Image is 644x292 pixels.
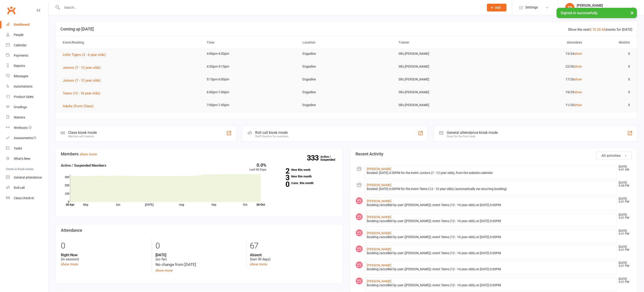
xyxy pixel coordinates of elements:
[394,37,490,48] th: Trainer
[63,53,106,57] span: Little Tigers (3 - 6 year olds)
[6,40,48,50] a: Calendar
[490,48,586,59] td: 13/24
[63,65,104,70] button: Juniors (7 - 12 year olds)
[203,61,299,72] td: 4:30pm-5:15pm
[250,253,337,262] div: (last 30 days)
[574,52,582,55] a: show
[61,163,106,168] strong: Active / Suspended Members
[616,197,632,203] time: [DATE] 6:51 PM
[63,52,109,58] button: Little Tigers (3 - 6 year olds)
[565,3,574,12] div: TD
[14,54,28,57] div: Payments
[586,74,634,85] td: 0
[6,123,48,133] a: Workouts
[586,87,634,98] td: 0
[63,66,101,70] span: Juniors (7 - 12 year olds)
[60,27,632,31] h3: Coming up [DATE]
[525,2,538,13] span: Settings
[63,104,93,108] span: Adults (Form Class)
[61,253,148,262] div: (in session)
[63,78,104,83] button: Juniors (7 - 12 year olds)
[203,37,299,48] th: Time
[6,5,17,16] a: Clubworx
[61,152,337,156] h3: Members
[6,154,48,164] a: What's New
[367,187,615,191] div: Booked: [DATE] 6:00PM for the event Teens (12 - 16 year olds) (automatically via recurring booking)
[6,92,48,102] a: Product Sales
[298,100,394,110] td: Engadine
[586,48,634,59] td: 0
[367,219,615,223] div: Booking cancelled by user ([PERSON_NAME]): event Teens (12 - 16 year olds) at [DATE] 6:00PM
[249,163,266,167] div: 0.0%
[80,152,97,156] a: show more
[447,130,498,135] div: General attendance kiosk mode
[490,37,586,48] th: Attendees
[14,116,25,119] div: Waivers
[6,183,48,193] a: Roll call
[574,65,582,68] a: show
[592,28,596,32] a: 10
[14,186,25,190] div: Roll call
[63,91,100,95] span: Teens (12 - 16 year olds)
[561,11,598,15] span: Signed in successfully.
[14,157,30,160] div: What's New
[356,152,632,156] h3: Recent Activity
[487,4,506,11] button: Add
[490,100,586,110] td: 11/20
[273,168,337,171] a: 2New this week
[568,27,632,32] div: Show the next events for [DATE]
[14,33,23,37] div: People
[203,74,299,85] td: 5:15pm-6:00pm
[155,268,173,273] a: show more
[63,91,103,96] button: Teens (12 - 16 year olds)
[367,203,615,207] div: Booking cancelled by user ([PERSON_NAME]): event Teens (12 - 16 year olds) at [DATE] 6:00PM
[14,136,37,140] div: Assessments
[14,176,42,179] div: General attendance
[298,87,394,98] td: Engadine
[203,100,299,110] td: 7:00pm-7:45pm
[155,262,243,268] div: No change from [DATE]
[490,74,586,85] td: 17/26
[61,253,148,257] strong: Right Now
[14,43,27,47] div: Calendar
[6,30,48,40] a: People
[394,74,490,85] td: Sifu [PERSON_NAME]
[273,174,289,181] strong: 3
[616,245,632,251] time: [DATE] 6:51 PM
[596,152,632,160] button: All activities
[203,48,299,59] td: 4:00pm-4:30pm
[298,48,394,59] td: Engadine
[6,50,48,61] a: Payments
[6,143,48,154] a: Tasks
[616,278,632,284] time: [DATE] 6:51 PM
[367,183,391,187] a: [PERSON_NAME]
[577,3,631,8] div: [PERSON_NAME]
[394,48,490,59] td: Sifu [PERSON_NAME]
[155,253,243,262] div: (so far)
[6,102,48,112] a: Gradings
[367,251,615,255] div: Booking cancelled by user ([PERSON_NAME]): event Teens (12 - 16 year olds) at [DATE] 6:00PM
[6,193,48,203] a: Class kiosk mode
[367,231,391,235] a: [PERSON_NAME]
[14,85,32,88] div: Automations
[61,4,481,11] input: Search...
[367,279,391,283] a: [PERSON_NAME]
[14,74,28,78] div: Messages
[63,78,101,83] span: Juniors (7 - 12 year olds)
[59,37,203,48] th: Event/Booking
[6,71,48,81] a: Messages
[6,19,48,30] a: Dashboard
[495,6,501,9] span: Add
[367,247,391,251] a: [PERSON_NAME]
[490,87,586,98] td: 19/25
[590,28,591,32] a: 5
[602,28,606,32] a: All
[367,199,391,203] a: [PERSON_NAME]
[616,213,632,219] time: [DATE] 6:51 PM
[273,182,337,185] a: 0Canx. this month
[628,8,636,18] button: ×
[298,61,394,72] td: Engadine
[574,77,582,81] a: show
[68,135,97,138] div: Member self check-in
[616,181,632,187] time: [DATE] 6:54 PM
